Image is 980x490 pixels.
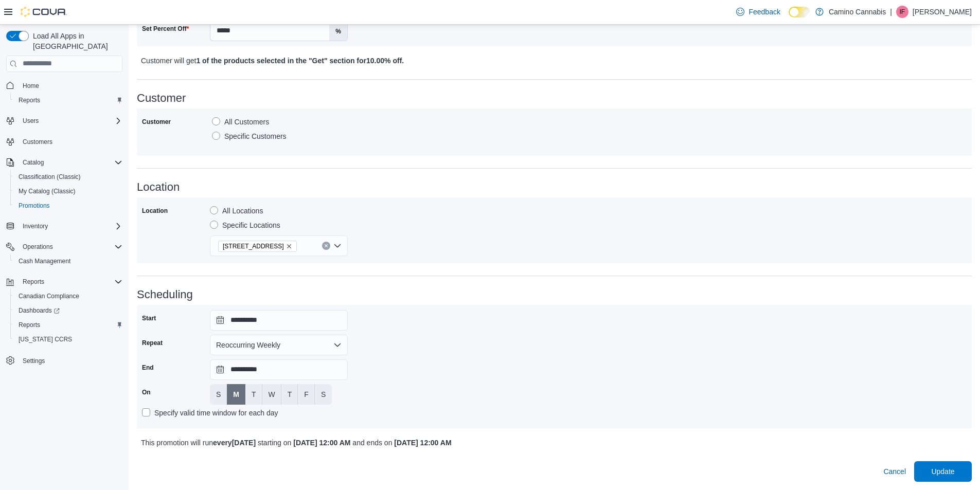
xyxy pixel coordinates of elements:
span: [US_STATE] CCRS [19,335,72,343]
label: All Locations [210,205,263,217]
span: Inventory [23,222,48,230]
h3: Customer [137,92,972,104]
button: [US_STATE] CCRS [10,332,127,347]
p: This promotion will run starting on and ends on [141,437,761,449]
h3: Scheduling [137,288,972,301]
b: every [DATE] [213,439,256,447]
button: S [315,384,332,405]
button: S [210,384,227,405]
span: Settings [23,357,45,365]
label: Repeat [142,339,163,347]
span: Promotions [14,199,122,212]
span: Reports [14,94,122,106]
span: W [269,389,275,400]
span: Settings [19,354,122,367]
a: Cash Management [14,255,75,267]
button: Remove 7291 Fraser St. from selection in this group [286,243,292,249]
button: Inventory [19,220,52,232]
span: Promotions [19,202,50,210]
label: End [142,364,154,372]
p: Customer will get [141,55,761,67]
span: S [321,389,326,400]
h3: Location [137,181,972,193]
span: Cash Management [14,255,122,267]
button: Settings [2,353,127,368]
span: Canadian Compliance [14,290,122,302]
button: Customers [2,134,127,149]
span: [STREET_ADDRESS] [223,241,284,251]
span: Reports [14,319,122,331]
label: On [142,388,151,396]
a: Dashboards [14,304,64,317]
span: Inventory [19,220,122,232]
button: Users [19,115,43,127]
span: Cancel [883,466,906,477]
button: Reports [2,275,127,289]
p: [PERSON_NAME] [913,6,972,18]
a: Reports [14,94,44,106]
a: [US_STATE] CCRS [14,333,76,346]
span: T [252,389,256,400]
button: Catalog [19,156,48,169]
button: Catalog [2,155,127,170]
a: Customers [19,136,57,148]
p: | [890,6,892,18]
button: Promotions [10,198,127,213]
button: Classification (Classic) [10,170,127,184]
span: Reports [23,278,44,286]
label: Specific Locations [210,219,280,231]
label: Location [142,207,168,215]
button: F [298,384,315,405]
a: My Catalog (Classic) [14,185,80,197]
span: Load All Apps in [GEOGRAPHIC_DATA] [29,31,122,51]
a: Settings [19,355,49,367]
button: T [245,384,262,405]
label: Start [142,314,156,322]
button: Update [914,461,972,482]
button: Cash Management [10,254,127,268]
span: Customers [19,135,122,148]
label: % [329,21,347,41]
span: Home [19,79,122,92]
span: F [304,389,309,400]
button: W [262,384,281,405]
input: Press the down key to open a popover containing a calendar. [210,359,348,380]
button: Users [2,114,127,128]
span: T [288,389,292,400]
span: Customers [23,138,52,146]
button: T [281,384,298,405]
a: Promotions [14,199,54,212]
a: Feedback [732,2,784,22]
span: S [216,389,221,400]
span: Dashboards [19,306,60,315]
button: My Catalog (Classic) [10,184,127,198]
span: My Catalog (Classic) [19,187,76,195]
label: Specify valid time window for each day [142,407,278,419]
span: Canadian Compliance [19,292,79,300]
span: Home [23,82,39,90]
span: My Catalog (Classic) [14,185,122,197]
b: [DATE] 12:00 AM [293,439,350,447]
label: Specific Customers [212,130,287,142]
button: Reports [10,93,127,107]
button: Reoccurring Weekly [210,335,348,355]
a: Dashboards [10,303,127,318]
a: Canadian Compliance [14,290,83,302]
button: Home [2,78,127,93]
button: Reports [19,276,48,288]
a: Classification (Classic) [14,171,85,183]
b: [DATE] 12:00 AM [394,439,451,447]
span: Classification (Classic) [14,171,122,183]
span: Users [23,117,39,125]
span: Catalog [23,158,44,167]
label: Set Percent Off [142,25,189,33]
span: Reports [19,321,40,329]
nav: Complex example [6,74,122,395]
p: Camino Cannabis [829,6,886,18]
button: Operations [2,240,127,254]
span: Feedback [749,7,780,17]
span: Dashboards [14,304,122,317]
span: Cash Management [19,257,70,265]
label: All Customers [212,116,269,128]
